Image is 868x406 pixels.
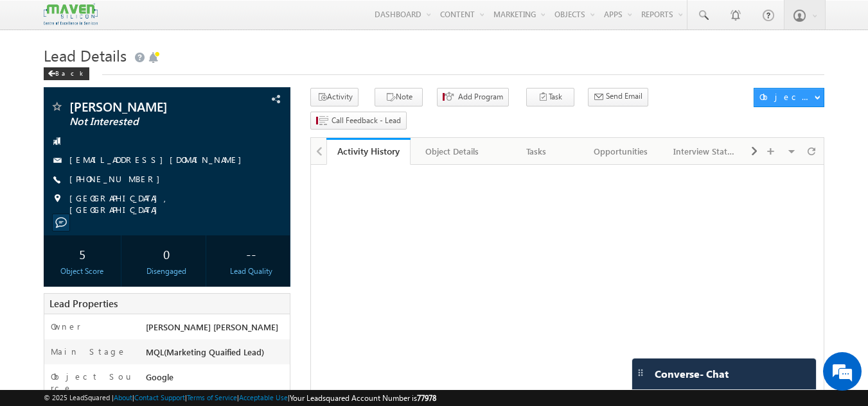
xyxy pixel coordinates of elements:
[673,144,736,159] div: Interview Status
[215,242,287,266] div: --
[495,138,579,165] a: Tasks
[332,115,401,126] span: Call Feedback - Lead
[579,138,663,165] a: Opportunities
[290,393,436,403] span: Your Leadsquared Account Number is
[44,3,98,26] img: Custom Logo
[310,112,407,130] button: Call Feedback - Lead
[47,242,118,266] div: 5
[131,266,202,277] div: Disengaged
[146,321,278,332] span: [PERSON_NAME] [PERSON_NAME]
[143,346,290,364] div: MQL(Marketing Quaified Lead)
[51,346,127,357] label: Main Stage
[69,173,166,186] span: [PHONE_NUMBER]
[437,88,509,106] button: Add Program
[215,266,287,277] div: Lead Quality
[44,45,127,65] span: Lead Details
[51,371,134,394] label: Object Source
[336,145,401,157] div: Activity History
[69,154,248,165] a: [EMAIL_ADDRESS][DOMAIN_NAME]
[421,144,483,159] div: Object Details
[143,371,290,389] div: Google
[663,138,747,165] a: Interview Status
[134,393,185,402] a: Contact Support
[44,67,89,80] div: Back
[375,88,423,106] button: Note
[69,115,222,128] span: Not Interested
[51,321,81,332] label: Owner
[417,393,436,403] span: 77978
[114,393,132,402] a: About
[49,297,118,310] span: Lead Properties
[458,91,503,103] span: Add Program
[411,138,495,165] a: Object Details
[635,368,646,378] img: carter-drag
[44,392,436,404] span: © 2025 LeadSquared | | | | |
[187,393,237,402] a: Terms of Service
[69,192,269,216] span: [GEOGRAPHIC_DATA], [GEOGRAPHIC_DATA]
[326,138,411,165] a: Activity History
[505,144,567,159] div: Tasks
[131,242,202,266] div: 0
[310,88,359,106] button: Activity
[69,100,222,113] span: [PERSON_NAME]
[759,91,814,103] div: Object Actions
[589,144,651,159] div: Opportunities
[655,368,729,380] span: Converse - Chat
[47,266,118,277] div: Object Score
[526,88,574,106] button: Task
[588,88,648,106] button: Send Email
[754,88,824,107] button: Object Actions
[606,90,642,102] span: Send Email
[239,393,288,402] a: Acceptable Use
[44,67,96,78] a: Back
